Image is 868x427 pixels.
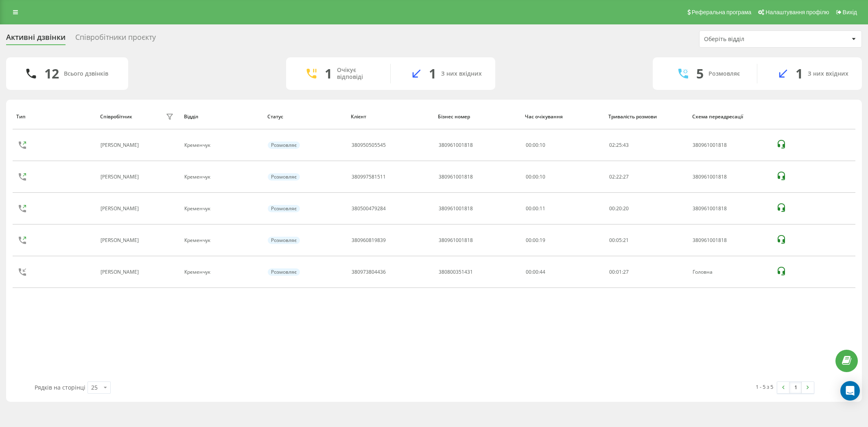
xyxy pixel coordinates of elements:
div: 00:00:10 [526,174,600,180]
div: З них вхідних [808,70,848,77]
span: 01 [616,268,622,275]
div: Розмовляє [268,237,300,244]
div: 380961001818 [439,174,473,180]
div: 00:00:10 [526,142,600,148]
span: Реферальна програма [692,9,752,15]
div: 380961001818 [693,237,767,243]
div: [PERSON_NAME] [101,269,141,275]
div: 380973804436 [352,269,386,275]
div: 380500479284 [352,206,386,211]
div: Статус [267,114,343,120]
div: : : [609,206,629,211]
span: 05 [616,237,622,244]
span: 21 [623,237,629,244]
span: 02 [609,173,615,180]
div: 5 [696,66,704,81]
div: Оберіть відділ [704,36,801,43]
div: 380950505545 [352,142,386,148]
div: Тривалість розмови [608,114,684,120]
div: З них вхідних [441,70,482,77]
div: 00:00:11 [526,206,600,211]
div: Час очікування [525,114,601,120]
div: : : [609,269,629,275]
div: [PERSON_NAME] [101,142,141,148]
div: 380997581511 [352,174,386,180]
a: 1 [789,382,802,393]
div: Активні дзвінки [6,33,66,46]
div: Розмовляє [268,268,300,276]
div: : : [609,142,629,148]
div: 380800351431 [439,269,473,275]
div: Розмовляє [268,173,300,181]
div: Головна [693,269,767,275]
div: Бізнес номер [438,114,517,120]
div: [PERSON_NAME] [101,206,141,211]
div: 1 [796,66,803,81]
div: 380961001818 [439,206,473,211]
div: Схема переадресації [692,114,768,120]
div: Кременчук [184,142,259,148]
div: [PERSON_NAME] [101,174,141,180]
div: 380961001818 [693,174,767,180]
div: Відділ [184,114,260,120]
div: Співробітник [100,114,132,120]
div: Тип [16,114,92,120]
span: 27 [623,268,629,275]
div: Open Intercom Messenger [840,381,860,401]
div: Очікує відповіді [337,67,378,81]
span: 02 [609,142,615,148]
div: 380960819839 [352,237,386,243]
div: 380961001818 [439,237,473,243]
div: Всього дзвінків [64,70,108,77]
span: 20 [623,205,629,212]
div: 12 [44,66,59,81]
div: 1 [325,66,332,81]
div: 380961001818 [693,142,767,148]
div: 00:00:19 [526,237,600,243]
span: 22 [616,173,622,180]
span: Налаштування профілю [765,9,829,15]
div: 25 [91,383,98,392]
div: Розмовляє [268,142,300,149]
span: 25 [616,142,622,148]
div: 00:00:44 [526,269,600,275]
span: Рядків на сторінці [35,383,85,391]
div: Розмовляє [708,70,740,77]
div: Клієнт [351,114,430,120]
div: Кременчук [184,174,259,180]
div: 380961001818 [439,142,473,148]
div: : : [609,174,629,180]
div: Кременчук [184,206,259,211]
span: 00 [609,268,615,275]
span: 27 [623,173,629,180]
div: 380961001818 [693,206,767,211]
div: : : [609,237,629,243]
span: 43 [623,142,629,148]
span: 00 [609,237,615,244]
div: Кременчук [184,237,259,243]
div: 1 [429,66,436,81]
div: 1 - 5 з 5 [756,383,773,391]
span: 00 [609,205,615,212]
div: Розмовляє [268,205,300,212]
div: [PERSON_NAME] [101,237,141,243]
span: Вихід [843,9,857,15]
div: Співробітники проєкту [75,33,156,46]
span: 20 [616,205,622,212]
div: Кременчук [184,269,259,275]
